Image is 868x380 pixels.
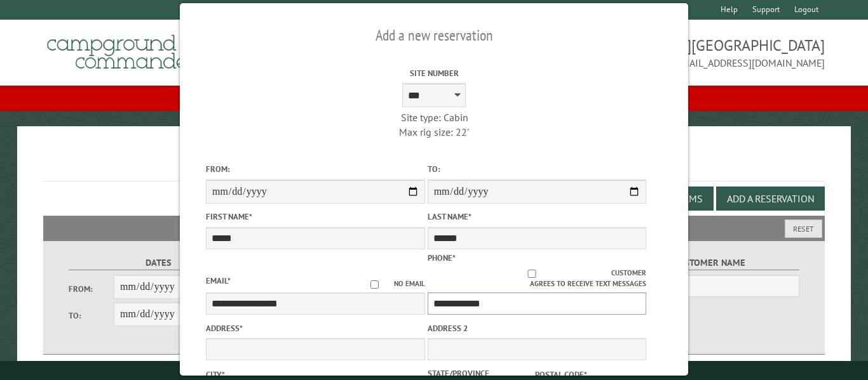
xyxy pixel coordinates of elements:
label: Phone [428,252,456,263]
label: Customer Name [620,256,799,270]
label: First Name [206,211,425,223]
label: Dates [69,256,248,270]
label: Address [206,322,425,334]
input: No email [355,280,394,289]
h1: Reservations [43,147,824,181]
input: Customer agrees to receive text messages [452,270,611,278]
label: No email [355,278,425,289]
button: Add a Reservation [716,187,825,211]
label: Address 2 [428,322,647,334]
label: Site Number [325,67,544,79]
img: Campground Commander [43,25,202,74]
label: State/Province [428,367,532,379]
div: Site type: Cabin [325,110,544,124]
h2: Add a new reservation [206,23,662,48]
button: Reset [785,219,822,238]
label: To: [428,163,647,175]
label: From: [206,163,425,175]
label: Customer agrees to receive text messages [428,268,647,289]
label: To: [69,310,114,322]
label: From: [69,283,114,295]
label: Email [206,275,231,286]
div: Max rig size: 22' [325,125,544,139]
h2: Filters [43,216,824,240]
label: Last Name [428,211,647,223]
